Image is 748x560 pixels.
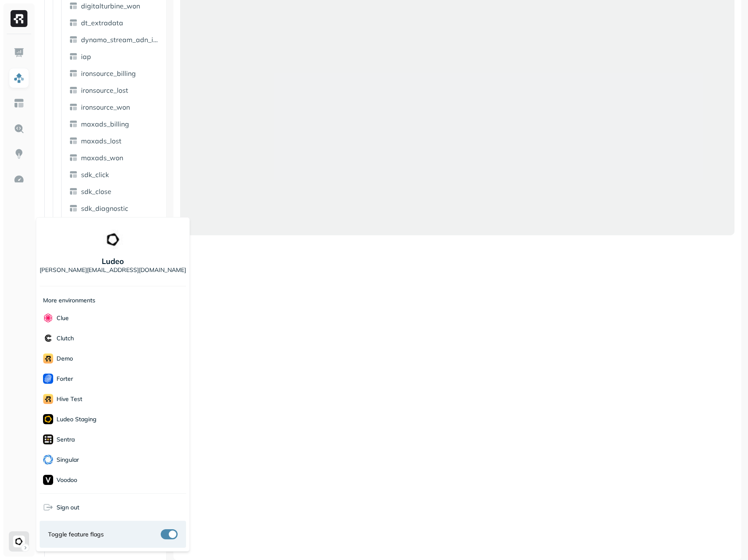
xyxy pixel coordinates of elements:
[57,503,79,512] span: Sign out
[40,266,186,274] p: [PERSON_NAME][EMAIL_ADDRESS][DOMAIN_NAME]
[48,530,104,538] span: Toggle feature flags
[43,414,53,424] img: Ludeo Staging
[57,395,82,403] p: Hive Test
[57,314,69,322] p: Clue
[43,455,53,465] img: Singular
[57,415,97,423] p: Ludeo Staging
[43,296,95,304] p: More environments
[43,434,53,444] img: Sentra
[57,476,77,484] p: Voodoo
[103,229,123,250] img: Ludeo
[57,436,75,444] p: Sentra
[43,313,53,323] img: Clue
[102,256,124,266] p: Ludeo
[57,375,73,383] p: Forter
[43,394,53,404] img: Hive Test
[57,334,74,342] p: Clutch
[57,355,73,363] p: demo
[43,475,53,485] img: Voodoo
[43,353,53,363] img: demo
[57,456,79,464] p: Singular
[43,374,53,384] img: Forter
[43,333,53,343] img: Clutch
